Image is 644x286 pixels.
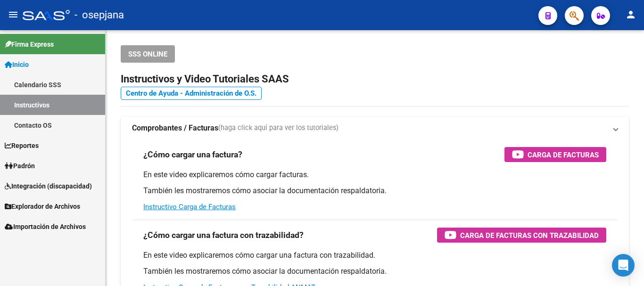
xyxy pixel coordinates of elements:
span: Carga de Facturas [528,149,599,161]
mat-icon: menu [8,9,19,20]
button: Carga de Facturas [504,147,606,162]
span: - osepjana [74,5,124,25]
span: (haga click aquí para ver los tutoriales) [218,123,339,133]
a: Instructivo Carga de Facturas [143,203,236,211]
p: En este video explicaremos cómo cargar facturas. [143,170,606,180]
button: Carga de Facturas con Trazabilidad [437,228,606,243]
span: Firma Express [5,39,54,49]
span: Padrón [5,161,35,171]
p: También les mostraremos cómo asociar la documentación respaldatoria. [143,186,606,196]
mat-expansion-panel-header: Comprobantes / Facturas(haga click aquí para ver los tutoriales) [121,117,629,139]
button: SSS ONLINE [121,45,175,63]
span: Integración (discapacidad) [5,181,92,191]
h3: ¿Cómo cargar una factura con trazabilidad? [143,229,304,242]
p: También les mostraremos cómo asociar la documentación respaldatoria. [143,266,606,277]
span: SSS ONLINE [128,50,167,58]
span: Explorador de Archivos [5,201,80,212]
span: Reportes [5,140,39,151]
a: Centro de Ayuda - Administración de O.S. [121,87,262,100]
p: En este video explicaremos cómo cargar una factura con trazabilidad. [143,250,606,261]
h2: Instructivos y Video Tutoriales SAAS [121,70,629,88]
mat-icon: person [625,9,636,20]
h3: ¿Cómo cargar una factura? [143,148,242,161]
div: Open Intercom Messenger [612,254,635,277]
span: Inicio [5,59,29,70]
strong: Comprobantes / Facturas [132,123,218,133]
span: Importación de Archivos [5,221,86,232]
span: Carga de Facturas con Trazabilidad [460,229,599,241]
